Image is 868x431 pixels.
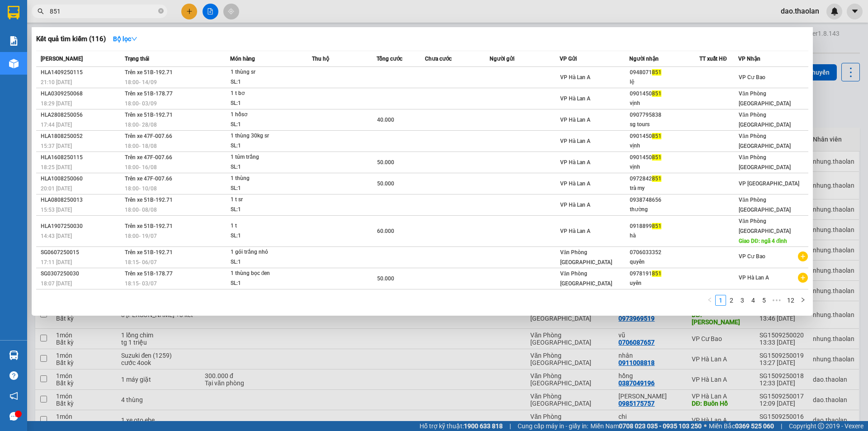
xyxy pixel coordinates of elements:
[158,7,164,16] span: close-circle
[377,56,402,62] span: Tổng cước
[125,185,157,192] span: 18:00 - 10/08
[41,143,72,149] span: 15:37 [DATE]
[231,269,298,279] div: 1 thùng bọc đen
[312,56,329,62] span: Thu hộ
[630,257,699,267] div: quyên
[41,185,72,192] span: 20:01 [DATE]
[769,295,784,306] span: •••
[737,295,748,306] li: 3
[231,99,298,109] div: SL: 1
[125,249,173,256] span: Trên xe 51B-192.71
[425,56,452,62] span: Chưa cước
[231,162,298,172] div: SL: 1
[231,174,298,184] div: 1 thùng
[231,184,298,194] div: SL: 1
[231,221,298,231] div: 1 t
[560,228,590,234] span: VP Hà Lan A
[41,89,122,99] div: HLA0309250068
[739,112,791,128] span: Văn Phòng [GEOGRAPHIC_DATA]
[769,295,784,306] li: Next 5 Pages
[630,205,699,214] div: thường
[652,270,661,277] span: 851
[630,77,699,87] div: lệ
[630,89,699,99] div: 0901450
[125,259,157,265] span: 18:15 - 06/07
[41,100,72,107] span: 18:29 [DATE]
[41,233,72,239] span: 14:43 [DATE]
[739,253,765,260] span: VP Cư Bao
[131,36,137,42] span: down
[377,275,394,282] span: 50.000
[490,56,514,62] span: Người gửi
[630,195,699,205] div: 0938748656
[231,231,298,241] div: SL: 1
[560,180,590,187] span: VP Hà Lan A
[231,89,298,99] div: 1 t bơ
[560,56,577,62] span: VP Gửi
[158,8,164,14] span: close-circle
[41,222,122,231] div: HLA1907250030
[9,350,19,360] img: warehouse-icon
[560,249,612,265] span: Văn Phòng [GEOGRAPHIC_DATA]
[231,257,298,267] div: SL: 1
[630,162,699,172] div: vịnh
[125,90,173,97] span: Trên xe 51B-178.77
[106,32,145,46] button: Bộ lọcdown
[652,223,661,229] span: 851
[739,275,769,281] span: VP Hà Lan A
[707,297,712,303] span: left
[377,159,394,166] span: 50.000
[739,133,791,149] span: Văn Phòng [GEOGRAPHIC_DATA]
[41,110,122,120] div: HLA2808250056
[377,228,394,234] span: 60.000
[125,79,157,85] span: 18:00 - 14/09
[652,154,661,161] span: 851
[630,231,699,241] div: hà
[759,295,769,306] li: 5
[560,117,590,123] span: VP Hà Lan A
[652,69,661,76] span: 851
[125,197,173,203] span: Trên xe 51B-192.71
[560,202,590,208] span: VP Hà Lan A
[125,233,157,239] span: 18:00 - 19/07
[9,412,18,421] span: message
[41,122,72,128] span: 17:44 [DATE]
[726,295,736,305] a: 2
[377,180,394,187] span: 50.000
[377,117,394,123] span: 40.000
[630,99,699,108] div: vịnh
[231,205,298,215] div: SL: 1
[41,79,72,85] span: 21:10 [DATE]
[699,56,727,62] span: TT xuất HĐ
[630,174,699,184] div: 0972842
[784,295,797,306] li: 12
[231,141,298,151] div: SL: 1
[125,175,172,182] span: Trên xe 47F-007.66
[41,56,83,62] span: [PERSON_NAME]
[41,207,72,213] span: 15:53 [DATE]
[41,153,122,162] div: HLA1608250115
[739,90,791,107] span: Văn Phòng [GEOGRAPHIC_DATA]
[41,280,72,287] span: 18:07 [DATE]
[798,251,808,261] span: plus-circle
[125,207,157,213] span: 18:00 - 08/08
[630,248,699,257] div: 0706033352
[630,68,699,77] div: 0948071
[38,8,44,14] span: search
[231,152,298,162] div: 1 túm trắng
[9,392,18,400] span: notification
[630,110,699,120] div: 0907795838
[704,295,715,306] li: Previous Page
[716,295,726,305] a: 1
[798,273,808,283] span: plus-circle
[652,133,661,139] span: 851
[737,295,747,305] a: 3
[41,269,122,279] div: SG0307250030
[739,180,799,187] span: VP [GEOGRAPHIC_DATA]
[41,164,72,171] span: 18:25 [DATE]
[50,6,156,16] input: Tìm tên, số ĐT hoặc mã đơn
[230,56,255,62] span: Món hàng
[748,295,759,306] li: 4
[41,174,122,184] div: HLA1008250060
[715,295,726,306] li: 1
